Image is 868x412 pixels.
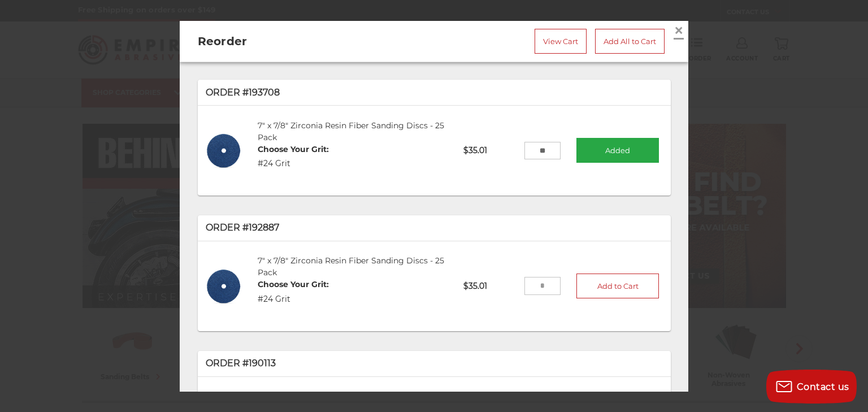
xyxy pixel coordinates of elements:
[206,357,663,370] p: Order #190113
[797,381,849,392] span: Contact us
[576,274,659,298] button: Add to Cart
[455,137,524,164] p: $35.01
[206,85,663,99] p: Order #193708
[258,158,329,170] dd: #24 Grit
[674,19,684,41] span: ×
[258,143,329,155] dt: Choose Your Grit:
[206,132,242,169] img: 7
[258,255,444,277] a: 7" x 7/8" Zirconia Resin Fiber Sanding Discs - 25 Pack
[258,120,444,142] a: 7" x 7/8" Zirconia Resin Fiber Sanding Discs - 25 Pack
[766,370,857,404] button: Contact us
[198,32,384,49] h2: Reorder
[258,293,329,305] dd: #24 Grit
[670,21,688,39] a: Close
[595,28,665,53] a: Add All to Cart
[576,138,659,163] button: Added
[206,268,242,305] img: 7
[455,272,524,300] p: $35.01
[258,279,329,290] dt: Choose Your Grit:
[535,28,587,53] a: View Cart
[206,221,663,235] p: Order #192887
